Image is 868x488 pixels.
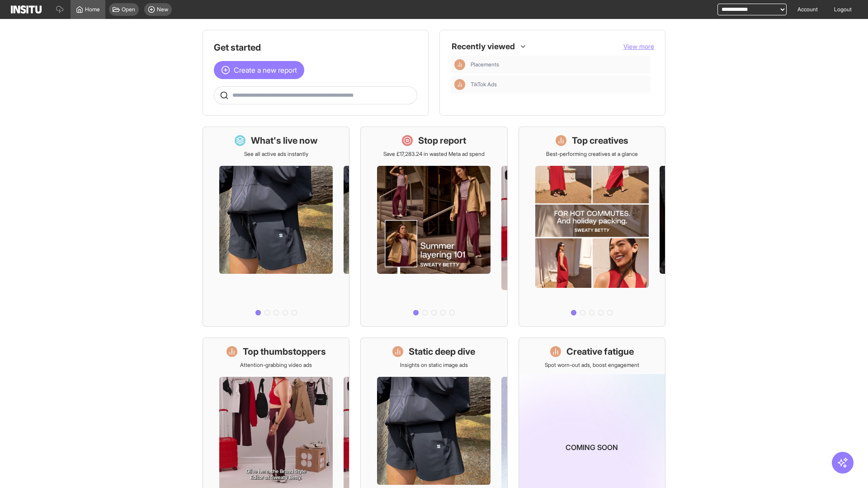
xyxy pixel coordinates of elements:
p: See all active ads instantly [244,150,308,158]
p: Insights on static image ads [400,361,468,369]
span: View more [623,42,654,50]
img: Logo [11,5,42,14]
h1: Get started [214,41,417,54]
a: What's live nowSee all active ads instantly [203,127,349,327]
p: Attention-grabbing video ads [240,361,312,369]
h1: Static deep dive [409,345,475,358]
p: Best-performing creatives at a glance [546,150,638,158]
span: New [157,6,168,13]
h1: What's live now [251,134,318,147]
span: Open [122,6,135,13]
button: View more [623,42,654,51]
span: Home [85,6,100,13]
span: Placements [471,61,499,68]
a: Top creativesBest-performing creatives at a glance [519,127,665,327]
p: Save £17,283.24 in wasted Meta ad spend [383,150,485,158]
div: Insights [454,59,465,70]
button: Create a new report [214,61,304,79]
h1: Top creatives [572,134,628,147]
a: Stop reportSave £17,283.24 in wasted Meta ad spend [360,127,507,327]
h1: Stop report [418,134,466,147]
div: Insights [454,79,465,90]
span: TikTok Ads [471,81,497,88]
span: TikTok Ads [471,81,647,88]
span: Create a new report [234,65,297,75]
h1: Top thumbstoppers [243,345,326,358]
span: Placements [471,61,647,68]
